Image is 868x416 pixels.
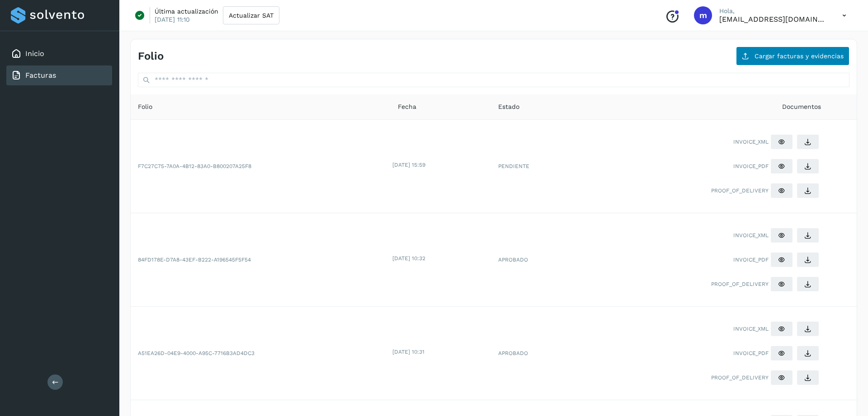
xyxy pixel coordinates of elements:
span: PROOF_OF_DELIVERY [711,280,769,288]
span: INVOICE_PDF [733,162,769,170]
span: Folio [138,102,152,112]
div: Inicio [6,44,112,64]
span: INVOICE_XML [733,231,769,239]
a: Inicio [25,49,44,58]
button: Actualizar SAT [223,6,279,24]
td: 84FD178E-D7A8-43EF-B222-A196545F5F54 [131,213,391,307]
td: APROBADO [491,307,581,400]
h4: Folio [138,50,164,63]
td: A51EA26D-04E9-4000-A95C-7716B3AD4DC3 [131,307,391,400]
td: PENDIENTE [491,120,581,213]
span: Cargar facturas y evidencias [755,53,844,59]
div: [DATE] 15:59 [392,161,489,169]
p: Hola, [719,7,828,15]
p: marketing.b2b@hotmail.com [719,15,828,23]
a: Facturas [25,71,56,79]
td: F7C27C75-7A0A-4B12-83A0-B800207A25F8 [131,120,391,213]
div: Facturas [6,65,112,85]
p: Última actualización [155,7,218,15]
span: Estado [498,102,519,112]
div: [DATE] 10:32 [392,254,489,262]
span: PROOF_OF_DELIVERY [711,374,769,382]
span: PROOF_OF_DELIVERY [711,187,769,195]
span: Actualizar SAT [229,12,274,19]
span: INVOICE_PDF [733,256,769,264]
span: Fecha [398,102,416,112]
p: [DATE] 11:10 [155,15,190,23]
button: Cargar facturas y evidencias [736,47,849,65]
div: [DATE] 10:31 [392,348,489,356]
span: Documentos [782,102,821,112]
td: APROBADO [491,213,581,307]
span: INVOICE_XML [733,325,769,333]
span: INVOICE_XML [733,138,769,146]
span: INVOICE_PDF [733,349,769,357]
